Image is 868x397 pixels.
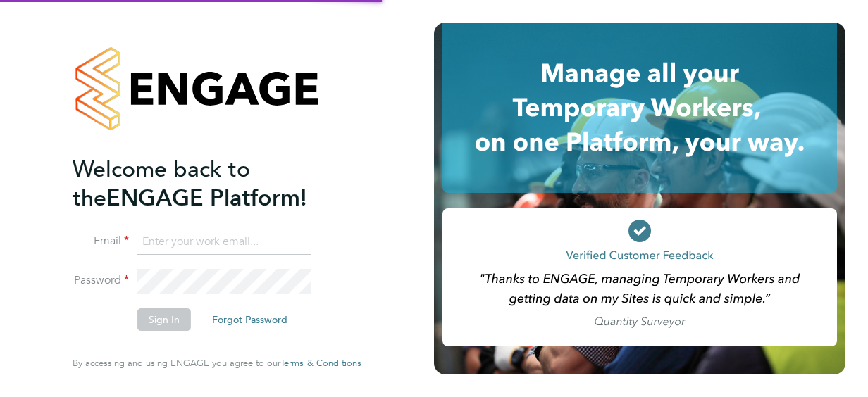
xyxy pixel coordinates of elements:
[201,308,299,331] button: Forgot Password
[73,273,129,288] label: Password
[137,308,191,331] button: Sign In
[137,229,311,255] input: Enter your work email...
[73,155,347,213] h2: ENGAGE Platform!
[280,358,361,369] a: Terms & Conditions
[280,357,361,369] span: Terms & Conditions
[73,357,361,369] span: By accessing and using ENGAGE you agree to our
[73,156,250,212] span: Welcome back to the
[73,234,129,248] label: Email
